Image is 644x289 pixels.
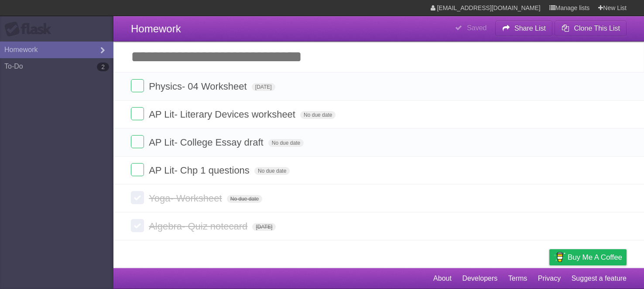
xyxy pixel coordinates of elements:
a: Privacy [538,270,561,287]
img: Buy me a coffee [554,250,565,265]
span: No due date [254,167,290,175]
span: AP Lit- Literary Devices worksheet [149,109,298,120]
a: About [433,270,452,287]
label: Done [131,135,144,148]
button: Share List [495,21,553,36]
span: Algebra- Quiz notecard [149,221,250,232]
span: Buy me a coffee [568,250,622,265]
span: Yoga- Worksheet [149,193,224,204]
b: 2 [97,63,109,71]
span: [DATE] [252,223,276,231]
label: Done [131,163,144,176]
label: Done [131,79,144,92]
span: No due date [300,111,336,119]
span: [DATE] [252,83,275,91]
a: Developers [462,270,497,287]
label: Done [131,107,144,120]
b: Saved [467,24,486,31]
button: Clone This List [555,21,627,36]
span: AP Lit- Chp 1 questions [149,165,252,176]
a: Suggest a feature [572,270,627,287]
span: AP Lit- College Essay draft [149,137,266,148]
b: Share List [514,24,546,32]
span: Homework [131,23,181,35]
a: Buy me a coffee [549,249,627,265]
div: Flask [4,21,57,37]
span: No due date [268,139,304,147]
span: Physics- 04 Worksheet [149,81,249,92]
b: Clone This List [574,24,620,32]
label: Done [131,219,144,232]
a: Terms [508,270,528,287]
label: Done [131,191,144,204]
span: No due date [227,195,262,203]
